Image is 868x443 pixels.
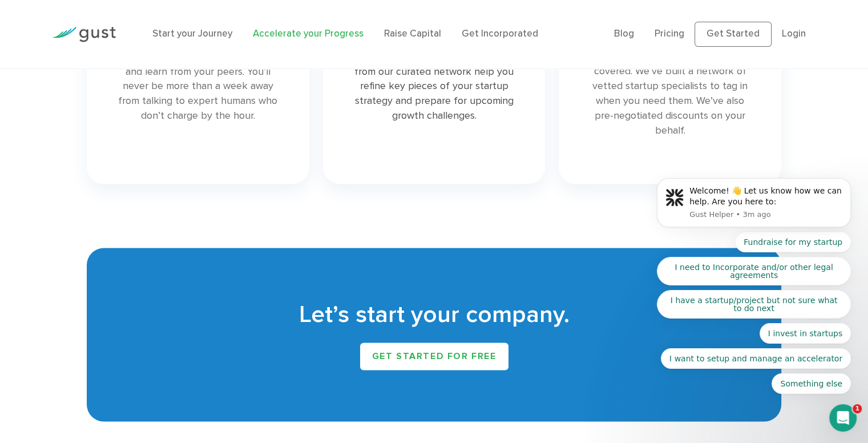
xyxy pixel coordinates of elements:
a: Start your Journey [152,28,232,39]
iframe: Intercom live chat [829,404,857,432]
h2: Let’s start your company. [104,299,764,331]
span: 1 [853,404,862,413]
iframe: Intercom notifications message [640,1,868,412]
img: Gust Logo [52,27,116,42]
a: Blog [614,28,634,39]
a: Raise Capital [384,28,441,39]
a: Accelerate your Progress [253,28,364,39]
a: Get Incorporated [462,28,538,39]
a: Get started for free [360,343,508,370]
